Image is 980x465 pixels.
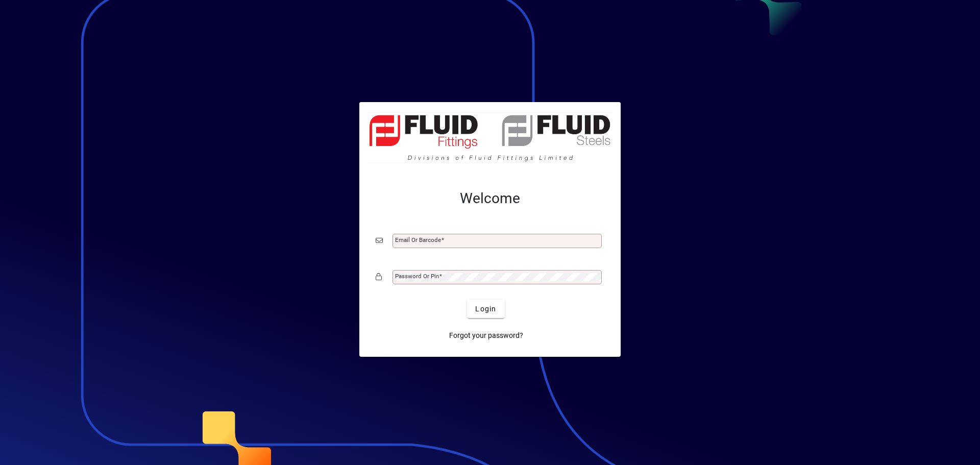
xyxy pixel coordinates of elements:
button: Login [467,300,504,318]
h2: Welcome [376,190,604,207]
a: Forgot your password? [445,326,527,345]
mat-label: Email or Barcode [395,236,441,243]
mat-label: Password or Pin [395,273,439,280]
span: Forgot your password? [449,330,523,341]
span: Login [475,304,496,314]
